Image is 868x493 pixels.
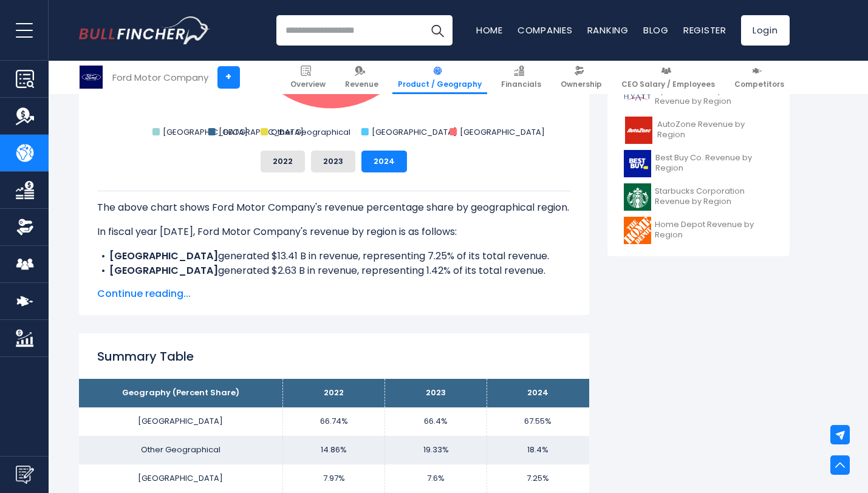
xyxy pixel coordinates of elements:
[561,80,602,89] span: Ownership
[311,151,355,172] button: 2023
[392,61,487,94] a: Product / Geography
[97,200,571,215] p: The above chart shows Ford Motor Company's revenue percentage share by geographical region.
[371,126,456,138] text: [GEOGRAPHIC_DATA]
[617,80,781,114] a: Hyatt Hotels Corporation Revenue by Region
[218,126,303,138] text: [GEOGRAPHIC_DATA]
[617,214,781,247] a: Home Depot Revenue by Region
[617,114,781,147] a: AutoZone Revenue by Region
[617,180,781,214] a: Starbucks Corporation Revenue by Region
[97,249,571,263] li: generated $13.41 B in revenue, representing 7.25% of its total revenue.
[398,80,482,89] span: Product / Geography
[97,191,571,395] div: The for Ford Motor Company is the [GEOGRAPHIC_DATA], which represents 67.55% of its total revenue...
[261,151,305,172] button: 2022
[79,407,283,436] td: [GEOGRAPHIC_DATA]
[657,120,773,140] span: AutoZone Revenue by Region
[217,66,240,89] a: +
[476,24,503,36] a: Home
[460,126,545,138] text: [GEOGRAPHIC_DATA]
[422,15,453,46] button: Search
[79,16,210,44] img: Bullfincher logo
[624,150,652,177] img: BBY logo
[555,61,607,94] a: Ownership
[97,263,571,278] li: generated $2.63 B in revenue, representing 1.42% of its total revenue.
[587,24,629,36] a: Ranking
[616,61,720,94] a: CEO Salary / Employees
[741,15,790,46] a: Login
[487,464,589,493] td: 7.25%
[285,61,331,94] a: Overview
[97,287,571,301] span: Continue reading...
[655,220,773,240] span: Home Depot Revenue by Region
[109,249,218,263] b: [GEOGRAPHIC_DATA]
[340,61,384,94] a: Revenue
[729,61,790,94] a: Competitors
[734,80,784,89] span: Competitors
[79,16,210,44] a: Go to homepage
[97,347,571,365] h2: Summary Table
[283,464,385,493] td: 7.97%
[97,225,571,239] p: In fiscal year [DATE], Ford Motor Company's revenue by region is as follows:
[112,70,208,84] div: Ford Motor Company
[271,126,350,138] text: Other Geographical
[385,379,487,407] th: 2023
[80,66,103,89] img: F logo
[501,80,541,89] span: Financials
[487,379,589,407] th: 2024
[518,24,573,36] a: Companies
[109,278,209,292] b: Other Geographical
[624,117,654,144] img: AZO logo
[621,80,715,89] span: CEO Salary / Employees
[655,153,773,174] span: Best Buy Co. Revenue by Region
[283,436,385,464] td: 14.86%
[385,436,487,464] td: 19.33%
[487,436,589,464] td: 18.4%
[624,183,651,211] img: SBUX logo
[79,379,283,407] th: Geography (Percent Share)
[496,61,547,94] a: Financials
[109,263,218,277] b: [GEOGRAPHIC_DATA]
[385,464,487,493] td: 7.6%
[97,278,571,293] li: generated $34.04 B in revenue, representing 18.4% of its total revenue.
[683,24,726,36] a: Register
[16,218,34,236] img: Ownership
[283,407,385,436] td: 66.74%
[487,407,589,436] td: 67.55%
[163,126,248,138] text: [GEOGRAPHIC_DATA]
[624,83,651,110] img: H logo
[79,436,283,464] td: Other Geographical
[385,407,487,436] td: 66.4%
[290,80,326,89] span: Overview
[624,217,652,244] img: HD logo
[283,379,385,407] th: 2022
[345,80,378,89] span: Revenue
[617,147,781,180] a: Best Buy Co. Revenue by Region
[361,151,407,172] button: 2024
[79,464,283,493] td: [GEOGRAPHIC_DATA]
[655,86,773,107] span: Hyatt Hotels Corporation Revenue by Region
[643,24,669,36] a: Blog
[655,186,773,207] span: Starbucks Corporation Revenue by Region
